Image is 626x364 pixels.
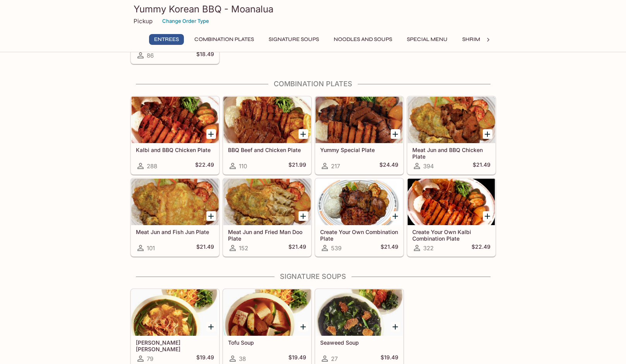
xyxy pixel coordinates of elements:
button: Add Yummy Special Plate [391,129,400,139]
span: 152 [239,244,248,252]
button: Add Create Your Own Kalbi Combination Plate [483,211,492,221]
h5: BBQ Beef and Chicken Plate [228,147,306,153]
button: Add Kalbi and BBQ Chicken Plate [206,129,216,139]
p: Pickup [134,17,153,25]
div: Create Your Own Combination Plate [316,179,403,225]
h5: $21.49 [381,243,398,253]
h5: [PERSON_NAME] [PERSON_NAME] [136,339,214,352]
span: 110 [239,162,247,170]
h5: $21.49 [288,243,306,253]
a: Create Your Own Combination Plate539$21.49 [315,178,403,256]
button: Noodles and Soups [329,34,396,45]
h5: Meat Jun and Fish Jun Plate [136,229,214,235]
span: 79 [147,355,153,362]
button: Add Meat Jun and BBQ Chicken Plate [483,129,492,139]
button: Signature Soups [264,34,323,45]
div: Yook Gae Jang [131,289,219,336]
h3: Yummy Korean BBQ - Moanalua [134,3,493,15]
a: Kalbi and BBQ Chicken Plate288$22.49 [131,96,219,174]
div: Meat Jun and Fried Man Doo Plate [223,179,311,225]
span: 38 [239,355,246,362]
h5: $21.99 [288,161,306,171]
div: Seaweed Soup [316,289,403,336]
button: Shrimp Combos [458,34,513,45]
a: Meat Jun and Fried Man Doo Plate152$21.49 [223,178,311,256]
h5: Seaweed Soup [320,339,398,346]
div: Yummy Special Plate [316,97,403,143]
h4: Combination Plates [130,80,496,88]
h5: $19.49 [381,354,398,363]
span: 288 [147,162,157,170]
div: BBQ Beef and Chicken Plate [223,97,311,143]
button: Add Meat Jun and Fish Jun Plate [206,211,216,221]
button: Combination Plates [190,34,258,45]
button: Add BBQ Beef and Chicken Plate [298,129,308,139]
h5: $22.49 [195,161,214,171]
h4: Signature Soups [130,272,496,281]
h5: $24.49 [379,161,398,171]
a: Meat Jun and BBQ Chicken Plate394$21.49 [407,96,496,174]
h5: Meat Jun and BBQ Chicken Plate [412,147,491,159]
h5: Kalbi and BBQ Chicken Plate [136,147,214,153]
span: 27 [331,355,338,362]
span: 86 [147,52,154,59]
button: Add Create Your Own Combination Plate [391,211,400,221]
h5: $19.49 [288,354,306,363]
a: Create Your Own Kalbi Combination Plate322$22.49 [407,178,496,256]
button: Add Yook Gae Jang [206,322,216,332]
a: Yummy Special Plate217$24.49 [315,96,403,174]
h5: Meat Jun and Fried Man Doo Plate [228,229,306,241]
span: 394 [423,162,434,170]
span: 539 [331,244,341,252]
h5: Tofu Soup [228,339,306,346]
div: Create Your Own Kalbi Combination Plate [408,179,495,225]
h5: Yummy Special Plate [320,147,398,153]
button: Entrees [149,34,184,45]
h5: Create Your Own Kalbi Combination Plate [412,229,491,241]
span: 101 [147,244,155,252]
div: Meat Jun and Fish Jun Plate [131,179,219,225]
span: 322 [423,244,434,252]
h5: $19.49 [196,354,214,363]
a: BBQ Beef and Chicken Plate110$21.99 [223,96,311,174]
button: Change Order Type [159,15,213,27]
h5: $21.49 [196,243,214,253]
span: 217 [331,162,340,170]
button: Add Tofu Soup [298,322,308,332]
div: Meat Jun and BBQ Chicken Plate [408,97,495,143]
div: Tofu Soup [223,289,311,336]
button: Special Menu [403,34,452,45]
h5: $18.49 [196,51,214,60]
h5: $22.49 [472,243,491,253]
h5: $21.49 [473,161,491,171]
button: Add Seaweed Soup [391,322,400,332]
a: Meat Jun and Fish Jun Plate101$21.49 [131,178,219,256]
h5: Create Your Own Combination Plate [320,229,398,241]
button: Add Meat Jun and Fried Man Doo Plate [298,211,308,221]
div: Kalbi and BBQ Chicken Plate [131,97,219,143]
